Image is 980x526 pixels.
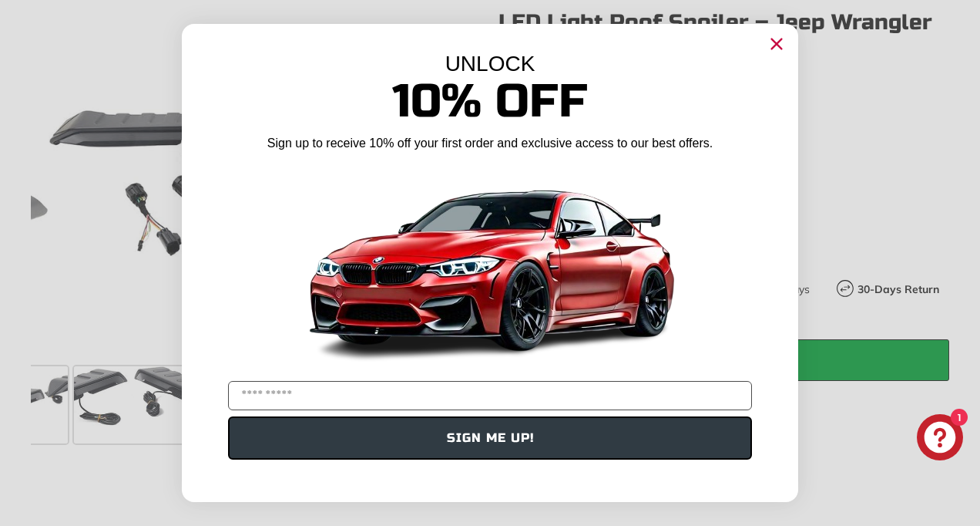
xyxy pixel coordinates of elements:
[228,381,752,410] input: YOUR EMAIL
[267,137,713,150] span: Sign up to receive 10% off your first order and exclusive access to our best offers.
[764,32,789,56] button: Close dialog
[297,158,683,375] img: Banner showing BMW 4 Series Body kit
[912,414,968,464] inbox-online-store-chat: Shopify online store chat
[392,73,588,130] span: 10% Off
[445,52,535,76] span: UNLOCK
[228,416,752,460] button: SIGN ME UP!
